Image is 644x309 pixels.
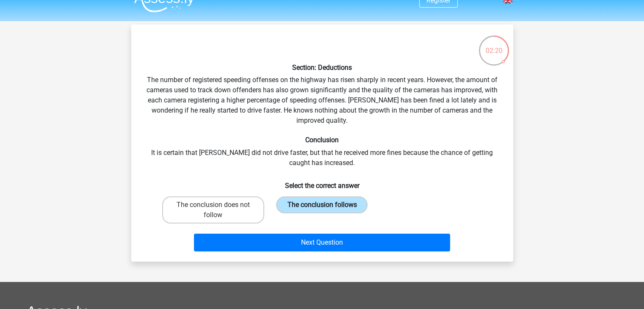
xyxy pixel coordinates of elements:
[145,136,500,144] h6: Conclusion
[145,63,500,72] h6: Section: Deductions
[276,196,368,213] label: The conclusion follows
[145,175,500,190] h6: Select the correct answer
[478,35,510,56] div: 02:20
[162,196,264,223] label: The conclusion does not follow
[135,31,510,255] div: The number of registered speeding offenses on the highway has risen sharply in recent years. Howe...
[194,234,450,251] button: Next Question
